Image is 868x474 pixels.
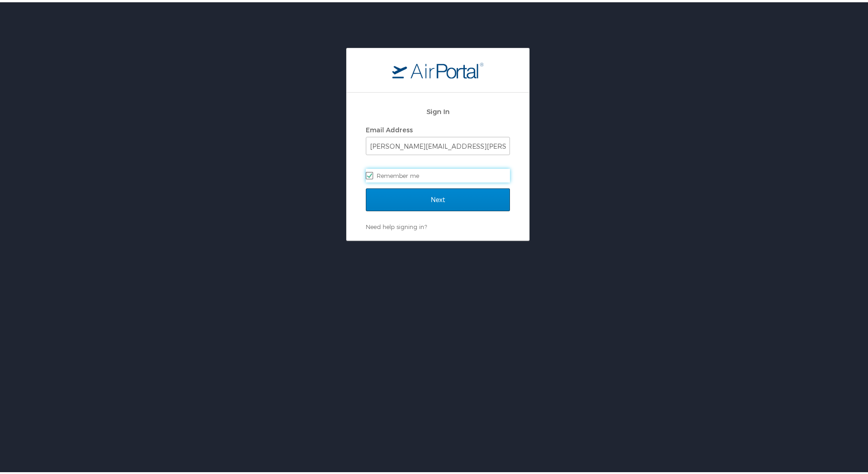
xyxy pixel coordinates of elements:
[366,104,510,115] h2: Sign In
[366,186,510,209] input: Next
[366,167,510,180] label: Remember me
[392,60,483,76] img: logo
[366,124,413,131] label: Email Address
[366,221,427,228] a: Need help signing in?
